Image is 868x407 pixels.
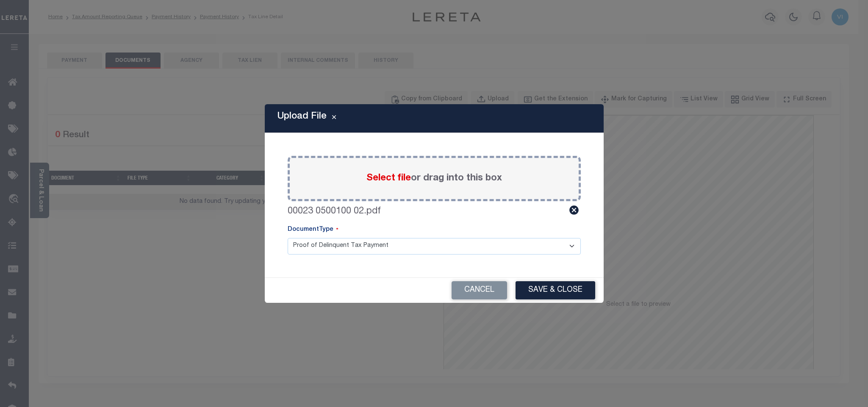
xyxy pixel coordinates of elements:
label: 00023 0500100 02.pdf [288,205,381,219]
label: or drag into this box [366,172,502,186]
button: Close [327,114,341,124]
button: Save & Close [516,281,595,299]
span: Select file [366,174,411,183]
h5: Upload File [277,111,327,122]
label: DocumentType [288,225,338,235]
button: Cancel [452,281,507,299]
